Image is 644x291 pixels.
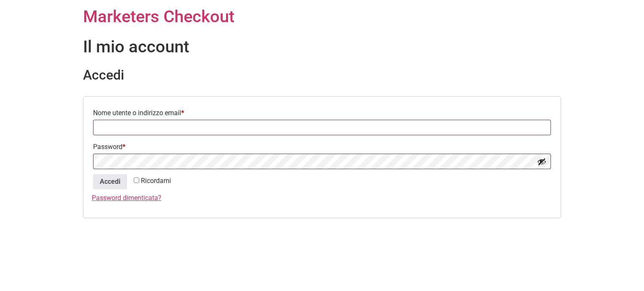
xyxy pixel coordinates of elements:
[134,178,139,183] input: Ricordami
[93,174,127,189] button: Accedi
[92,194,161,202] a: Password dimenticata?
[93,106,551,120] label: Nome utente o indirizzo email
[537,157,546,166] button: Mostra password
[83,7,234,26] a: Marketers Checkout
[83,67,561,83] h2: Accedi
[83,37,561,57] h1: Il mio account
[93,140,551,154] label: Password
[141,177,171,185] span: Ricordami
